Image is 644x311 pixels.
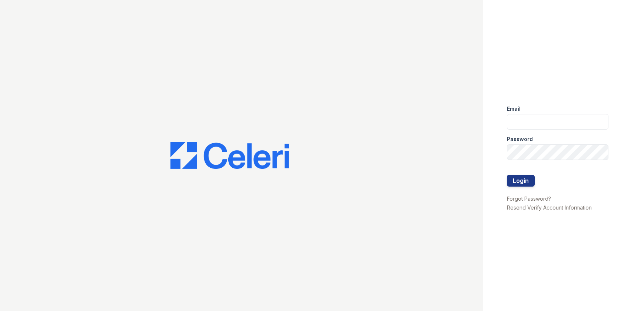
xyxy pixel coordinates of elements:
[507,175,535,187] button: Login
[507,136,533,143] label: Password
[507,204,592,211] a: Resend Verify Account Information
[170,142,289,169] img: CE_Logo_Blue-a8612792a0a2168367f1c8372b55b34899dd931a85d93a1a3d3e32e68fde9ad4.png
[507,105,521,113] label: Email
[507,195,551,202] a: Forgot Password?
